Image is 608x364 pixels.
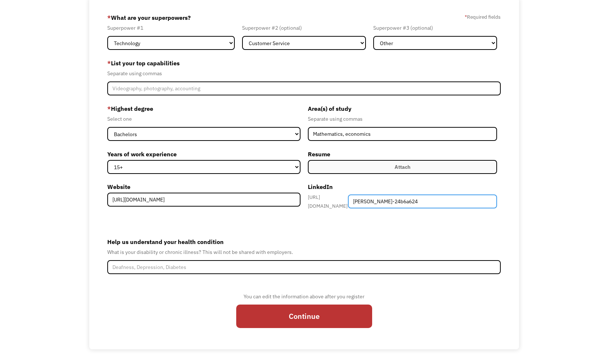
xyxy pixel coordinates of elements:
input: Videography, photography, accounting [107,81,501,95]
input: Continue [236,305,372,328]
div: Separate using commas [308,114,497,123]
div: Superpower #1 [107,23,235,32]
input: Deafness, Depression, Diabetes [107,260,501,274]
label: Years of work experience [107,148,300,160]
div: Attach [395,163,410,171]
form: Member-Create-Step1 [107,12,501,335]
label: Website [107,181,300,193]
div: Separate using commas [107,69,501,78]
div: Superpower #3 (optional) [373,23,497,32]
input: Anthropology, Education [308,127,497,141]
div: Select one [107,114,300,123]
label: Required fields [465,12,501,21]
div: Superpower #2 (optional) [242,23,366,32]
input: www.myportfolio.com [107,193,300,207]
label: Help us understand your health condition [107,236,501,248]
label: List your top capabilities [107,57,501,69]
label: Resume [308,148,497,160]
label: Area(s) of study [308,103,497,114]
div: You can edit the information above after you register [236,292,372,301]
label: What are your superpowers? [107,12,191,23]
label: Attach [308,160,497,174]
label: Highest degree [107,103,300,114]
div: What is your disability or chronic illness? This will not be shared with employers. [107,248,501,256]
div: [URL][DOMAIN_NAME] [308,193,348,210]
label: LinkedIn [308,181,497,193]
